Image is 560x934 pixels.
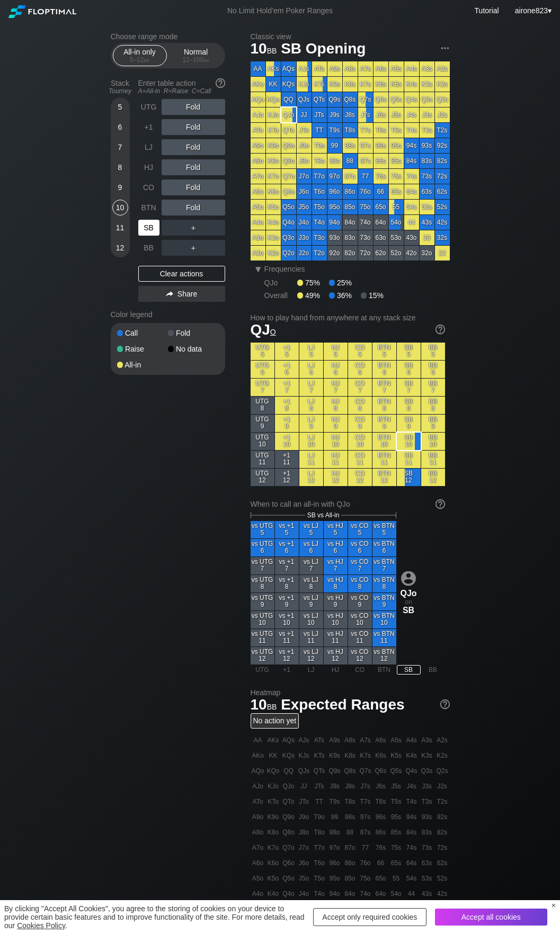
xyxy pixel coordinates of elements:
div: Accept only required cookies [313,908,426,926]
div: SB 6 [397,361,421,378]
div: T8s [343,123,358,138]
span: bb [203,56,209,64]
div: 42s [435,215,450,230]
div: Fold [162,119,225,135]
div: UTG 5 [251,343,274,360]
div: 54o [389,215,404,230]
div: 36% [329,291,361,300]
div: +1 5 [275,343,299,360]
span: Frequencies [264,265,305,273]
div: HJ 11 [324,451,348,468]
div: Q3s [420,92,434,107]
div: 32o [420,246,434,261]
div: T7s [358,123,373,138]
span: bb [144,56,150,64]
div: T4o [312,215,327,230]
div: CO 7 [348,379,372,396]
div: BTN 6 [372,361,396,378]
div: 97s [358,138,373,153]
div: 55 [389,200,404,214]
div: Clear actions [138,266,225,282]
div: AKs [266,61,281,76]
div: J5o [297,200,312,214]
div: 33 [420,230,434,245]
div: A5o [251,200,265,214]
div: 65o [374,200,388,214]
div: Fold [162,159,225,175]
div: LJ 7 [299,379,323,396]
div: J6s [374,107,388,122]
div: Q9s [327,92,342,107]
div: 5 – 12 [118,56,162,64]
img: help.32db89a4.svg [215,77,226,89]
div: Fold [168,329,219,337]
div: A5s [389,61,404,76]
div: Q4s [404,92,419,107]
div: +1 9 [275,415,299,432]
div: 92s [435,138,450,153]
div: 96o [327,184,342,199]
div: BTN 9 [372,415,396,432]
div: 96s [374,138,388,153]
div: CO [138,179,159,195]
div: LJ 10 [299,433,323,450]
div: T2o [312,246,327,261]
div: JTs [312,107,327,122]
div: AQo [251,92,265,107]
div: T7o [312,169,327,184]
div: UTG 11 [251,451,274,468]
div: KTo [266,123,281,138]
div: A6o [251,184,265,199]
div: 88 [343,154,358,168]
div: J4o [297,215,312,230]
div: +1 7 [275,379,299,396]
div: A9s [327,61,342,76]
div: SB [138,220,159,236]
div: Normal [172,46,220,66]
div: ＋ [162,220,225,236]
div: Fold [162,179,225,195]
div: 94o [327,215,342,230]
div: CO 10 [348,433,372,450]
div: HJ 9 [324,415,348,432]
div: All-in [117,361,168,369]
div: K8s [343,77,358,92]
div: AA [251,61,265,76]
div: HJ 10 [324,433,348,450]
div: 7 [112,139,128,155]
div: J5s [389,107,404,122]
div: JJ [297,107,312,122]
div: QJo [281,107,296,122]
div: A2s [435,61,450,76]
div: LJ 6 [299,361,323,378]
img: Floptimal logo [8,5,76,18]
div: 5 [112,99,128,115]
div: Enter table action [138,75,225,99]
div: T3s [420,123,434,138]
div: Q7o [281,169,296,184]
div: HJ 6 [324,361,348,378]
div: 72s [435,169,450,184]
div: UTG 7 [251,379,274,396]
div: HJ 8 [324,397,348,414]
div: K6o [266,184,281,199]
div: A8o [251,154,265,168]
div: Q6s [374,92,388,107]
div: SB 8 [397,397,421,414]
div: A2o [251,246,265,261]
div: 53o [389,230,404,245]
div: BTN [138,200,159,215]
div: 99 [327,138,342,153]
div: K7s [358,77,373,92]
div: 82s [435,154,450,168]
div: T5o [312,200,327,214]
div: SB 7 [397,379,421,396]
div: 86o [343,184,358,199]
div: 9 [112,179,128,195]
div: 74o [358,215,373,230]
div: KJs [297,77,312,92]
div: J8s [343,107,358,122]
div: BB 6 [421,361,445,378]
div: Q2s [435,92,450,107]
div: K2s [435,77,450,92]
